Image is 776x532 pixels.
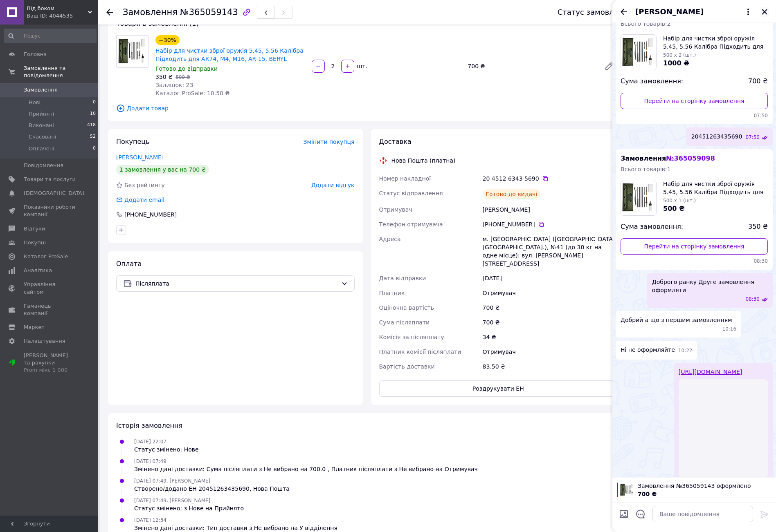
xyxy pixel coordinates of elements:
span: Платник [379,290,405,296]
span: Номер накладної [379,175,431,182]
span: Сума післяплати [379,319,430,326]
span: Прийняті [29,110,54,118]
span: Замовлення та повідомлення [24,65,98,79]
span: Історія замовлення [116,422,182,429]
span: Адреса [379,236,401,242]
span: Всього товарів: 2 [621,20,671,27]
span: №365059143 [180,7,238,17]
span: 10 [90,110,96,118]
span: Нові [29,99,40,106]
div: 1 замовлення у вас на 700 ₴ [116,165,209,174]
a: [PERSON_NAME] [116,154,164,161]
div: Додати email [124,196,165,204]
span: Каталог ProSale [24,253,68,260]
span: [DATE] 07:49, [PERSON_NAME] [134,498,210,503]
span: 500 x 2 (шт.) [663,52,696,58]
div: Нова Пошта (платна) [389,156,458,165]
span: Управління сайтом [24,281,76,295]
div: Змінено дані доставки: Тип доставки з Не вибрано на У відділення [134,524,337,532]
div: Prom мікс 1 000 [24,367,76,374]
div: м. [GEOGRAPHIC_DATA] ([GEOGRAPHIC_DATA], [GEOGRAPHIC_DATA].), №41 (до 30 кг на одне місце): вул. ... [481,232,619,271]
div: [PHONE_NUMBER] [483,220,617,228]
span: 07:50 05.10.2025 [621,112,768,119]
span: Замовлення [24,86,58,94]
span: Аналітика [24,267,52,274]
span: 700 ₴ [748,77,768,86]
span: Післяплата [135,279,338,288]
span: Ні не оформляйте [621,346,675,354]
a: Перейти на сторінку замовлення [621,238,768,255]
span: Відгуки [24,225,45,232]
div: 700 ₴ [464,60,598,72]
div: Отримувач [481,286,619,300]
span: Головна [24,51,47,58]
span: 500 ₴ [663,205,685,212]
span: Доброго ранку Друге замовлення оформляти [652,278,768,294]
span: 07:50 05.10.2025 [745,134,760,141]
img: 6434240312_w100_h100_nabir-dlya-chistki.jpg [620,483,634,497]
div: Статус змінено: з Нове на Прийнято [134,504,244,512]
span: Гаманець компанії [24,302,76,317]
div: шт. [355,62,368,70]
span: 418 [87,122,96,129]
span: [PERSON_NAME] [635,7,704,17]
button: Відкрити шаблони відповідей [635,509,646,519]
div: Статус змінено: Нове [134,445,199,454]
input: Пошук [4,29,97,43]
span: [DEMOGRAPHIC_DATA] [24,190,84,197]
div: Додати email [115,196,165,204]
div: 700 ₴ [481,315,619,330]
button: Закрити [760,7,769,17]
span: Показники роботи компанії [24,203,76,218]
span: 500 x 1 (шт.) [663,198,696,203]
span: Набір для чистки зброї оружія 5.45, 5.56 Калібра Підходить для АК74, M4, M16, AR-15, BERYL [663,180,768,196]
span: Доставка [379,138,412,145]
div: 83.50 ₴ [481,359,619,374]
span: № 365059098 [666,154,715,162]
span: Сума замовлення: [621,77,683,86]
button: Назад [619,7,629,17]
span: Скасовані [29,133,56,141]
span: Товари та послуги [24,176,76,183]
span: [DATE] 12:34 [134,517,166,523]
span: 1000 ₴ [663,59,689,67]
span: 10:22 05.10.2025 [678,347,693,354]
span: Маркет [24,324,45,331]
span: Оплата [116,260,142,268]
div: Готово до видачі [483,189,541,199]
span: Повідомлення [24,162,63,169]
a: [URL][DOMAIN_NAME] [679,369,742,375]
div: [PERSON_NAME] [481,202,619,217]
a: Перейти на сторінку замовлення [621,93,768,109]
div: −30% [155,35,180,45]
img: 6434240312_w100_h100_nabir-dlya-chistki.jpg [621,180,656,215]
span: Додати відгук [311,182,354,188]
span: Покупець [116,138,150,145]
div: Створено/додано ЕН 20451263435690, Нова Пошта [134,485,290,493]
span: Виконані [29,122,54,129]
div: [PHONE_NUMBER] [124,210,178,219]
span: Статус відправлення [379,190,443,197]
span: Отримувач [379,206,412,213]
div: 20 4512 6343 5690 [483,174,617,183]
span: 0 [93,99,96,106]
img: Набір для чистки зброї оружія 5.45, 5.56 Калібра Підходить для АК74, M4, M16, AR-15, BERYL [117,36,148,67]
span: Комісія за післяплату [379,334,444,340]
span: 08:30 05.10.2025 [621,258,768,265]
span: Змінити покупця [304,139,355,145]
span: 52 [90,133,96,141]
span: Набір для чистки зброї оружія 5.45, 5.56 Калібра Підходить для АК74, M4, M16, AR-15, BERYL [663,34,768,51]
div: 34 ₴ [481,330,619,344]
span: Сума замовлення: [621,222,683,232]
span: Платник комісії післяплати [379,349,461,355]
span: Під боком [27,5,88,12]
span: Налаштування [24,338,65,345]
img: 6434240312_w100_h100_nabir-dlya-chistki.jpg [621,35,656,70]
span: Дата відправки [379,275,426,282]
span: 08:30 05.10.2025 [745,296,760,303]
span: 0 [93,145,96,152]
span: Телефон отримувача [379,221,443,228]
span: 20451263435690 [691,132,742,141]
div: Змінено дані доставки: Сума післяплати з Не вибрано на 700.0 , Платник післяплати з Не вибрано на... [134,465,478,473]
span: Всього товарів: 1 [621,166,671,172]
